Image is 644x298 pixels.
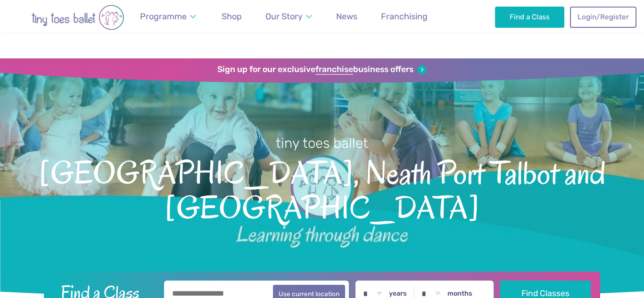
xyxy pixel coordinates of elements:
a: Find a Class [495,7,564,27]
span: Shop [222,11,242,21]
span: [GEOGRAPHIC_DATA], Neath Port Talbot and [GEOGRAPHIC_DATA] [17,153,627,226]
a: Shop [217,6,246,27]
a: News [332,6,362,27]
span: Our Story [265,11,303,21]
span: Programme [140,11,187,21]
label: months [447,290,472,298]
span: Franchising [381,11,428,21]
img: tiny toes ballet [12,5,144,30]
strong: franchise [315,64,353,75]
span: News [336,11,357,21]
a: Programme [136,6,201,27]
a: Sign up for our exclusivefranchisebusiness offers [217,64,426,75]
a: Our Story [261,6,317,27]
a: Franchising [377,6,432,27]
a: Login/Register [570,7,636,27]
label: years [389,290,407,298]
small: tiny toes ballet [276,135,368,151]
